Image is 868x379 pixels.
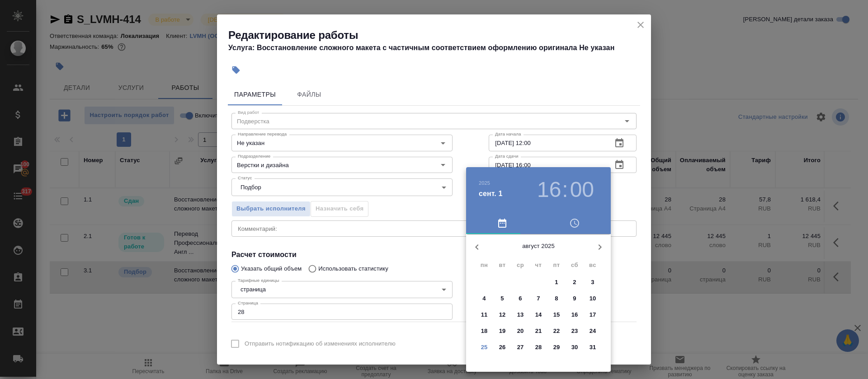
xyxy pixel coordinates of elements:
[566,274,583,290] button: 2
[481,310,488,319] p: 11
[530,290,547,307] button: 7
[530,307,547,323] button: 14
[570,177,594,202] button: 00
[566,339,583,356] button: 30
[548,290,565,307] button: 8
[481,343,488,352] p: 25
[476,261,492,270] span: пн
[479,188,503,199] button: сент. 1
[494,339,510,356] button: 26
[481,327,488,336] p: 18
[517,310,524,319] p: 13
[571,327,578,336] p: 23
[573,278,576,287] p: 2
[585,261,601,270] span: вс
[548,339,565,356] button: 29
[512,290,528,307] button: 6
[555,294,558,303] p: 8
[566,307,583,323] button: 16
[494,307,510,323] button: 12
[499,327,506,336] p: 19
[476,307,492,323] button: 11
[548,274,565,290] button: 1
[553,343,560,352] p: 29
[494,261,510,270] span: вт
[553,327,560,336] p: 22
[530,339,547,356] button: 28
[535,327,542,336] p: 21
[590,310,596,319] p: 17
[512,307,528,323] button: 13
[573,294,576,303] p: 9
[512,339,528,356] button: 27
[571,310,578,319] p: 16
[535,343,542,352] p: 28
[499,343,506,352] p: 26
[585,307,601,323] button: 17
[590,343,596,352] p: 31
[530,323,547,339] button: 21
[571,343,578,352] p: 30
[476,339,492,356] button: 25
[591,278,594,287] p: 3
[500,294,504,303] p: 5
[548,323,565,339] button: 22
[535,310,542,319] p: 14
[519,294,522,303] p: 6
[585,290,601,307] button: 10
[555,278,558,287] p: 1
[476,290,492,307] button: 4
[530,261,547,270] span: чт
[548,307,565,323] button: 15
[566,323,583,339] button: 23
[566,261,583,270] span: сб
[512,261,528,270] span: ср
[488,242,589,251] p: август 2025
[537,177,561,202] button: 16
[548,261,565,270] span: пт
[479,180,490,186] button: 2025
[517,327,524,336] p: 20
[537,294,540,303] p: 7
[590,294,596,303] p: 10
[585,274,601,290] button: 3
[517,343,524,352] p: 27
[553,310,560,319] p: 15
[562,177,568,202] h3: :
[499,310,506,319] p: 12
[476,323,492,339] button: 18
[494,290,510,307] button: 5
[482,294,486,303] p: 4
[566,290,583,307] button: 9
[494,323,510,339] button: 19
[590,327,596,336] p: 24
[585,339,601,356] button: 31
[585,323,601,339] button: 24
[512,323,528,339] button: 20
